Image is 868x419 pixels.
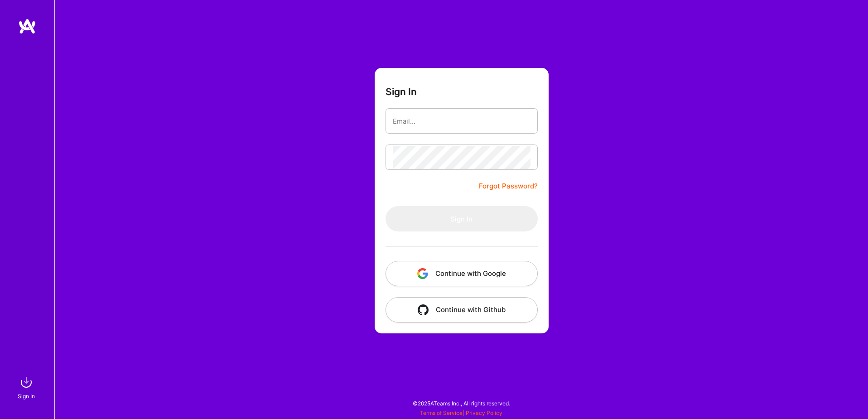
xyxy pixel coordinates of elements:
[417,268,428,279] img: icon
[393,110,530,133] input: Email...
[386,206,538,231] button: Sign In
[479,181,538,192] a: Forgot Password?
[418,304,429,315] img: icon
[386,86,417,97] h3: Sign In
[420,409,502,416] span: |
[386,261,538,286] button: Continue with Google
[420,409,463,416] a: Terms of Service
[466,409,502,416] a: Privacy Policy
[54,392,868,414] div: © 2025 ATeams Inc., All rights reserved.
[19,373,35,401] a: sign inSign In
[18,391,35,401] div: Sign In
[386,297,538,323] button: Continue with Github
[17,373,35,391] img: sign in
[18,18,36,34] img: logo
